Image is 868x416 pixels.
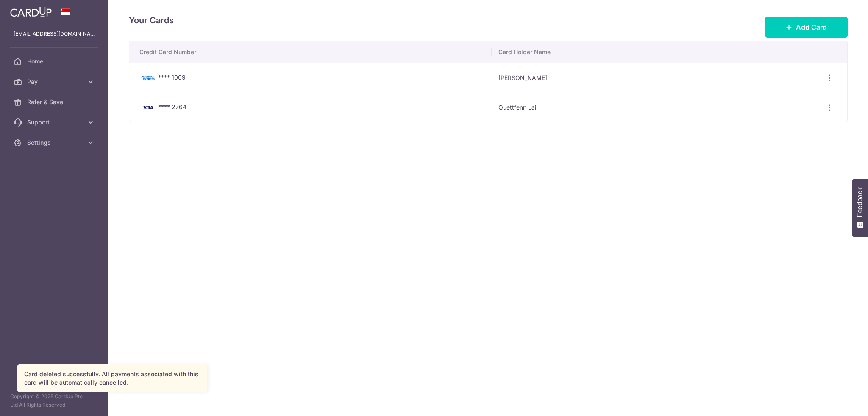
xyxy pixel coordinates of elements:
[24,370,200,387] div: Card deleted successfully. All payments associated with this card will be automatically cancelled.
[139,102,156,113] img: Bank Card
[492,93,815,122] td: Quettfenn Lai
[492,63,815,93] td: [PERSON_NAME]
[14,30,95,38] p: [EMAIL_ADDRESS][DOMAIN_NAME]
[27,57,83,66] span: Home
[10,7,52,17] img: CardUp
[852,179,868,237] button: Feedback - Show survey
[139,73,156,83] img: Bank Card
[129,41,492,63] th: Credit Card Number
[814,391,860,412] iframe: Opens a widget where you can find more information
[129,14,174,27] h4: Your Cards
[765,17,848,38] button: Add Card
[27,138,83,147] span: Settings
[492,41,815,63] th: Card Holder Name
[27,98,83,106] span: Refer & Save
[856,187,864,217] span: Feedback
[796,22,827,32] span: Add Card
[27,77,83,86] span: Pay
[27,118,83,127] span: Support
